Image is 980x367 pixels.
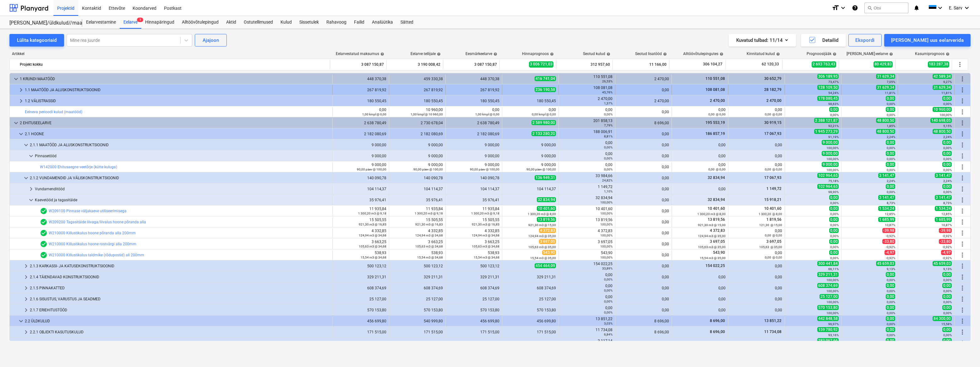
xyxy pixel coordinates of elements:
div: Rahavoog [323,16,350,29]
div: 2 638 780,49 [335,121,386,125]
small: 100,00% [826,157,839,161]
span: 48 800,50 [876,129,895,134]
small: 1,37% [604,102,612,105]
div: Seotud kulud [583,52,610,56]
div: 0,00 [618,165,669,169]
div: 9 000,00 [392,163,443,171]
div: Sissetulek [296,16,323,29]
span: 9 000,00 [822,162,839,167]
span: 416 741,04 [535,76,556,81]
span: 0,00 [829,107,839,112]
span: keyboard_arrow_right [22,306,30,314]
i: format_size [832,4,839,12]
small: 54,24% [828,91,839,95]
small: 98,63% [828,102,839,106]
span: keyboard_arrow_right [17,97,25,105]
a: Eelneva perioodi kulud (maatööd) [25,110,82,114]
span: 140 698,05 [930,118,952,123]
span: Rohkem tegevusi [959,130,966,138]
span: 42 589,34 [933,74,952,79]
span: Rohkem tegevusi [959,119,966,127]
div: Projekt kokku [20,59,327,70]
div: [PERSON_NAME]/üldkulud//maatööd (2101817//2101766) [9,20,75,26]
div: Eelarve tellijale [411,52,441,56]
div: 3 190 008,42 [389,59,440,70]
div: 0,00 [731,143,782,147]
span: 186 857,19 [705,131,726,136]
span: 110 551,08 [705,76,726,81]
span: Rohkem tegevusi [959,295,966,303]
small: 0,00% [943,157,952,161]
span: keyboard_arrow_down [12,75,20,83]
small: 5,15% [943,124,952,128]
span: 0,00 [886,140,895,145]
small: 0,00% [604,113,612,116]
div: Seotud lisatööd [635,52,667,56]
span: 1 945 273,29 [814,129,839,134]
small: 0,00% [604,157,612,160]
div: 2.1 HOONE [25,129,330,139]
span: Rohkem tegevusi [959,174,966,182]
small: 2,24% [943,135,952,139]
div: Ekspordi [855,36,874,44]
span: 30 652,79 [764,76,782,81]
a: Ostutellimused [240,16,277,29]
div: 9 000,00 [335,143,386,147]
span: 32 834,94 [707,175,726,180]
div: 0,00 [335,108,386,116]
small: 0,00% [604,168,612,171]
a: Failid [350,16,368,29]
div: 180 550,45 [392,99,443,103]
a: Analüütika [368,16,397,29]
span: Rohkem tegevusi [959,251,966,259]
span: 3 006 721,03 [529,61,553,67]
div: 1 KRUNDI MAATÖÖD [20,74,330,84]
small: 0,00 @ 0,00 [765,113,782,116]
span: Rohkem tegevusi [959,207,966,215]
button: Detailid [801,34,846,47]
span: Rohkem tegevusi [959,141,966,149]
div: 33 984,66 [561,174,612,182]
small: 0,00 @ 0,00 [708,113,726,116]
div: 2 182 080,69 [392,132,443,136]
span: help [945,52,950,56]
div: 9 000,00 [335,154,386,158]
button: Lülita kategooriaid [9,34,64,47]
div: 0,00 [731,108,782,116]
span: help [662,52,667,56]
div: Kinnitatud kulud [747,52,780,56]
small: 0,00% [887,113,895,117]
span: 178 080,45 [817,96,839,101]
a: Kulud [277,16,296,29]
small: 0,00% [887,157,895,161]
small: 0,00 kmpl @ 0,00 [532,113,556,116]
div: 9 000,00 [448,143,499,147]
small: 100,00% [826,146,839,150]
small: 45,76% [602,91,612,94]
a: W210000 Killustikalus taldmike (rõdupostid) all 200mm [49,253,144,257]
div: Ajajoon [203,36,219,44]
span: help [492,52,497,56]
div: 0,00 [674,108,726,116]
div: 9 000,00 [505,143,556,147]
span: 9 000,00 [822,140,839,145]
span: keyboard_arrow_right [22,273,30,281]
div: 10 960,00 [392,108,443,116]
div: 0,00 [561,141,612,149]
span: Rohkem tegevusi [959,218,966,226]
a: Aktid [222,16,240,29]
a: W209200 Tagasitäide liivaga/liivalus hoone põranda alla [49,220,146,224]
span: 2 388 121,87 [814,118,839,123]
div: 9 000,00 [448,163,499,171]
div: 180 550,45 [505,99,556,103]
small: 1,00 kmpl @ 0,00 [475,113,499,116]
a: Hinnapäringud [141,16,178,29]
div: Alltöövõtulepingutes [683,52,723,56]
span: Rohkem tegevusi [959,240,966,248]
span: 0,00 [942,96,952,101]
span: Rohkem tegevusi [959,328,966,336]
span: 31 629,34 [876,74,895,79]
small: 90,00 päev @ 100,00 [413,168,443,171]
i: notifications [913,4,920,12]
